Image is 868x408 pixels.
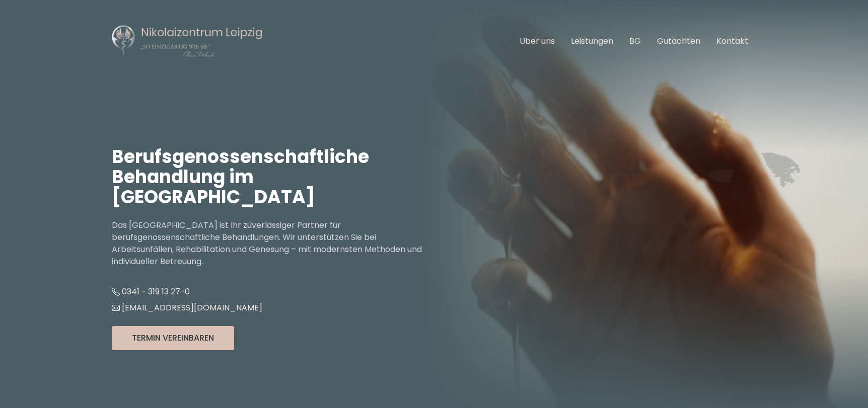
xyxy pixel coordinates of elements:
[716,35,748,47] a: Kontakt
[112,147,434,207] h1: Berufsgenossenschaftliche Behandlung im [GEOGRAPHIC_DATA]
[112,219,434,268] p: Das [GEOGRAPHIC_DATA] ist Ihr zuverlässiger Partner für berufsgenossenschaftliche Behandlungen. W...
[520,35,555,47] a: Über uns
[112,24,263,58] img: Nikolaizentrum Leipzig Logo
[629,35,641,47] a: BG
[657,35,700,47] a: Gutachten
[112,286,190,297] a: 0341 - 319 13 27-0
[112,326,234,350] button: Termin Vereinbaren
[571,35,613,47] a: Leistungen
[112,302,262,313] a: [EMAIL_ADDRESS][DOMAIN_NAME]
